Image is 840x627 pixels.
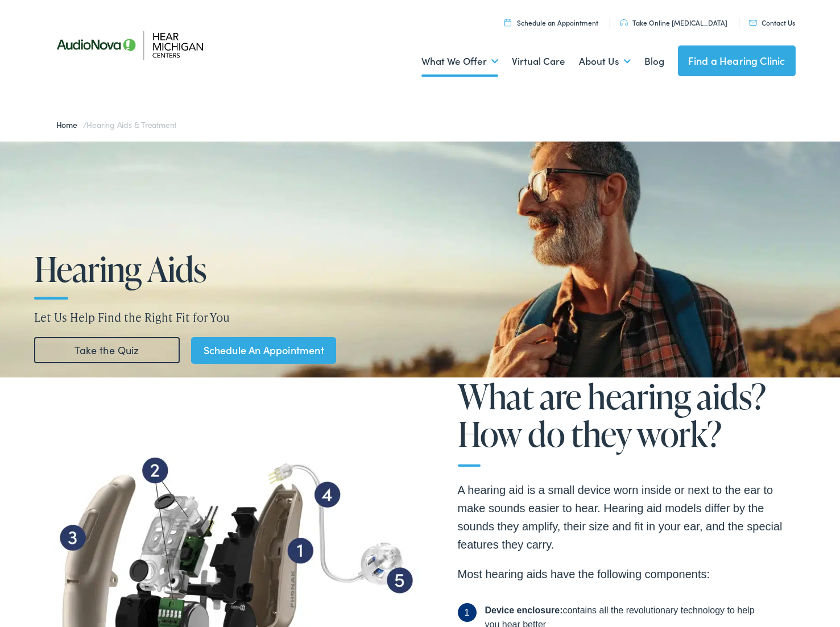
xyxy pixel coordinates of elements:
a: Find a Hearing Clinic [678,45,796,76]
a: Schedule an Appointment [504,18,598,27]
span: / [56,119,177,130]
h1: Hearing Aids [34,250,380,288]
span: Hearing Aids & Treatment [86,119,176,130]
a: What We Offer [421,40,498,82]
a: Take Online [MEDICAL_DATA] [620,18,727,27]
a: Contact Us [749,18,795,27]
p: Most hearing aids have the following components: [458,565,796,583]
img: utility icon [620,19,628,26]
h2: What are hearing aids? How do they work? [458,377,796,467]
a: Schedule An Appointment [191,337,336,364]
a: Blog [644,40,664,82]
img: utility icon [749,20,757,26]
a: Take the Quiz [34,337,180,363]
p: Let Us Help Find the Right Fit for You [34,309,806,326]
img: utility icon [504,19,511,26]
a: Home [56,119,83,130]
p: A hearing aid is a small device worn inside or next to the ear to make sounds easier to hear. Hea... [458,481,796,554]
a: About Us [579,40,631,82]
a: Virtual Care [512,40,565,82]
span: 1 [458,603,477,622]
b: Device enclosure: [485,605,563,615]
